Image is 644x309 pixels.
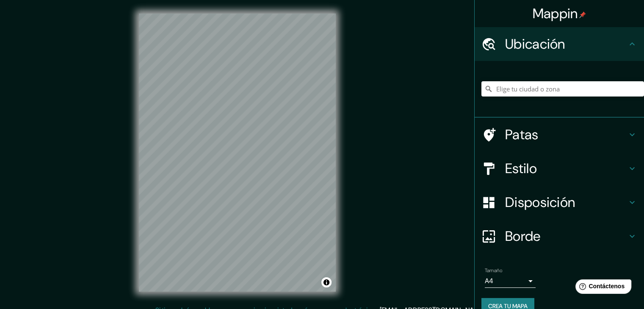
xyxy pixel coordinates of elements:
div: Patas [475,118,644,152]
button: Activar o desactivar atribución [321,277,332,287]
font: Ubicación [505,35,565,53]
input: Elige tu ciudad o zona [481,81,644,97]
font: Borde [505,227,541,245]
div: Estilo [475,152,644,185]
div: A4 [485,274,536,288]
iframe: Lanzador de widgets de ayuda [569,276,635,300]
div: Disposición [475,185,644,219]
font: Mappin [533,5,578,22]
div: Ubicación [475,27,644,61]
canvas: Mapa [139,14,336,292]
font: Disposición [505,193,575,211]
img: pin-icon.png [579,11,586,18]
div: Borde [475,219,644,253]
font: A4 [485,276,493,285]
font: Tamaño [485,267,502,274]
font: Estilo [505,160,537,177]
font: Patas [505,126,539,143]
